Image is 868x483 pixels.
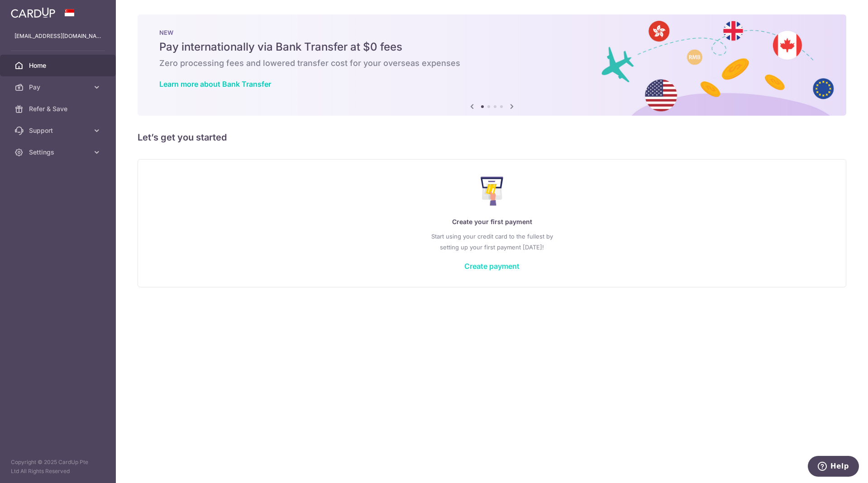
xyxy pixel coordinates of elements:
a: Create payment [464,262,520,271]
span: Refer & Save [29,104,89,113]
p: NEW [159,29,825,36]
h5: Pay internationally via Bank Transfer at $0 fees [159,40,825,54]
h5: Let’s get you started [138,130,846,145]
span: Settings [29,148,89,157]
span: Support [29,126,89,135]
span: Home [29,61,89,70]
h6: Zero processing fees and lowered transfer cost for your overseas expenses [159,58,825,69]
a: Learn more about Bank Transfer [159,80,271,89]
span: Pay [29,83,89,92]
p: [EMAIL_ADDRESS][DOMAIN_NAME] [14,32,101,41]
p: Create your first payment [156,216,828,227]
img: CardUp [11,7,55,18]
img: Make Payment [481,177,504,206]
img: Bank transfer banner [138,14,846,116]
p: Start using your credit card to the fullest by setting up your first payment [DATE]! [156,231,828,253]
iframe: Opens a widget where you can find more information [808,456,859,478]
